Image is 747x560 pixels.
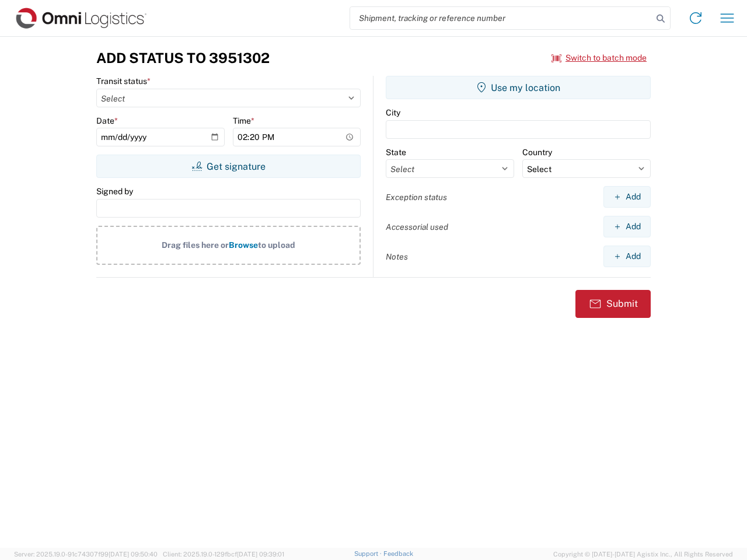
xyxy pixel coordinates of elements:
[603,216,651,237] button: Add
[229,240,258,250] span: Browse
[258,240,295,250] span: to upload
[233,116,254,126] label: Time
[354,550,383,557] a: Support
[386,192,447,202] label: Exception status
[162,240,229,250] span: Drag files here or
[553,549,733,559] span: Copyright © [DATE]-[DATE] Agistix Inc., All Rights Reserved
[603,246,651,267] button: Add
[96,76,151,86] label: Transit status
[603,186,651,208] button: Add
[14,551,158,558] span: Server: 2025.19.0-91c74307f99
[96,186,133,197] label: Signed by
[386,222,448,232] label: Accessorial used
[386,107,400,118] label: City
[551,48,647,68] button: Switch to batch mode
[575,290,651,318] button: Submit
[386,251,408,262] label: Notes
[163,551,284,558] span: Client: 2025.19.0-129fbcf
[237,551,284,558] span: [DATE] 09:39:01
[386,76,651,99] button: Use my location
[350,7,652,29] input: Shipment, tracking or reference number
[96,116,118,126] label: Date
[383,550,413,557] a: Feedback
[522,147,552,157] label: Country
[109,551,158,558] span: [DATE] 09:50:40
[96,50,270,66] h3: Add Status to 3951302
[96,155,361,178] button: Get signature
[386,147,406,157] label: State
